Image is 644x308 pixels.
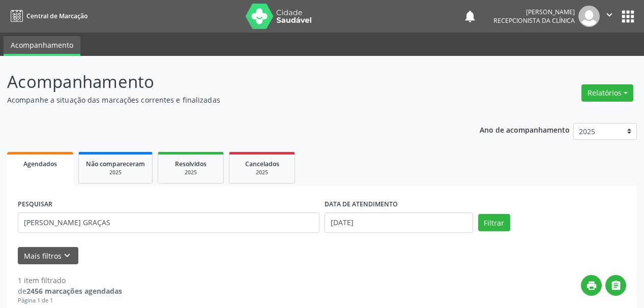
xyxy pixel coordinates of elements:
[619,8,637,25] button: apps
[18,197,52,212] label: PESQUISAR
[4,36,80,56] a: Acompanhamento
[18,286,122,296] div: de
[581,275,602,296] button: print
[7,95,448,105] p: Acompanhe a situação das marcações correntes e finalizadas
[581,84,633,102] button: Relatórios
[245,160,279,168] span: Cancelados
[26,12,87,20] span: Central de Marcação
[18,275,122,286] div: 1 item filtrado
[463,9,477,23] button: notifications
[605,275,626,296] button: 
[165,169,216,176] div: 2025
[175,160,207,168] span: Resolvidos
[7,69,448,95] p: Acompanhamento
[86,169,145,176] div: 2025
[578,6,600,27] img: img
[23,160,57,168] span: Agendados
[493,8,575,16] div: [PERSON_NAME]
[7,8,87,24] a: Central de Marcação
[86,160,145,168] span: Não compareceram
[493,16,575,25] span: Recepcionista da clínica
[18,247,78,265] button: Mais filtroskeyboard_arrow_down
[18,296,122,305] div: Página 1 de 1
[325,212,473,233] input: Selecione um intervalo
[62,250,73,261] i: keyboard_arrow_down
[478,214,510,231] button: Filtrar
[604,9,615,20] i: 
[600,6,619,27] button: 
[237,169,287,176] div: 2025
[610,280,622,291] i: 
[26,286,122,296] strong: 2456 marcações agendadas
[480,123,570,136] p: Ano de acompanhamento
[18,212,319,233] input: Nome, CNS
[325,197,398,212] label: DATA DE ATENDIMENTO
[586,280,597,291] i: print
